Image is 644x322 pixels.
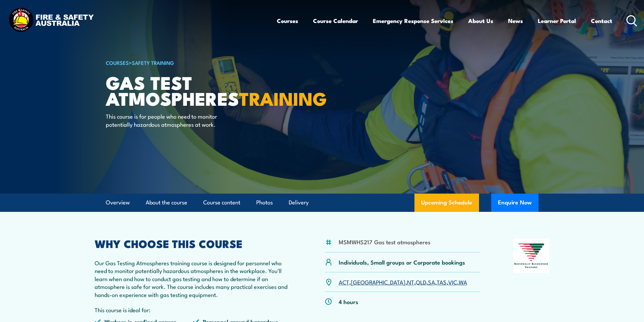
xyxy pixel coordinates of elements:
[106,59,129,66] a: COURSES
[339,278,467,286] p: , , , , , , ,
[513,239,550,273] img: Nationally Recognised Training logo.
[339,278,349,286] a: ACT
[468,12,493,30] a: About Us
[373,12,453,30] a: Emergency Response Services
[428,278,435,286] a: SA
[95,259,292,298] p: Our Gas Testing Atmospheres training course is designed for personnel who need to monitor potenti...
[538,12,576,30] a: Learner Portal
[414,194,479,212] a: Upcoming Schedule
[407,278,414,286] a: NT
[591,12,612,30] a: Contact
[95,306,292,314] p: This course is ideal for:
[339,258,465,266] p: Individuals, Small groups or Corporate bookings
[106,58,273,67] h6: >
[289,194,309,212] a: Delivery
[351,278,405,286] a: [GEOGRAPHIC_DATA]
[339,298,358,305] p: 4 hours
[106,74,273,106] h1: Gas Test Atmospheres
[313,12,358,30] a: Course Calendar
[106,194,130,212] a: Overview
[146,194,187,212] a: About the course
[203,194,240,212] a: Course content
[448,278,457,286] a: VIC
[95,239,292,248] h2: WHY CHOOSE THIS COURSE
[132,59,174,66] a: Safety Training
[416,278,426,286] a: QLD
[277,12,298,30] a: Courses
[437,278,447,286] a: TAS
[256,194,273,212] a: Photos
[339,238,430,246] li: MSMWHS217 Gas test atmospheres
[106,112,229,128] p: This course is for people who need to monitor potentially hazardous atmospheres at work.
[459,278,467,286] a: WA
[491,194,539,212] button: Enquire Now
[508,12,523,30] a: News
[239,84,327,112] strong: TRAINING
